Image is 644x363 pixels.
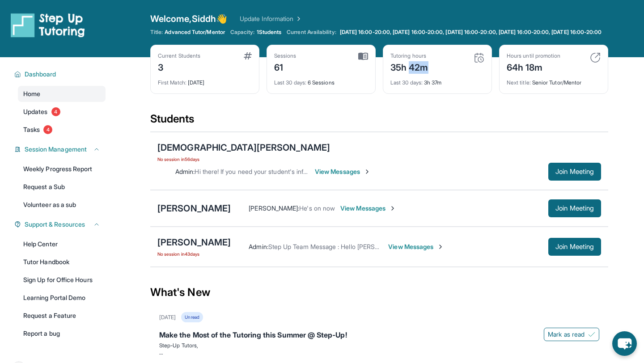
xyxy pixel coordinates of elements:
span: Support & Resources [25,220,85,229]
button: Mark as read [544,328,599,341]
div: 3 [158,59,200,74]
div: [DEMOGRAPHIC_DATA][PERSON_NAME] [157,141,330,154]
div: Senior Tutor/Mentor [507,74,601,86]
span: Last 30 days : [274,79,306,86]
a: Request a Sub [18,179,106,195]
div: [PERSON_NAME] [157,236,231,249]
span: Welcome, Siddh 👋 [150,13,227,25]
div: 64h 18m [507,59,560,74]
img: card [590,52,601,63]
span: Join Meeting [555,244,594,249]
a: Home [18,86,106,102]
div: Students [150,112,608,131]
div: What's New [150,273,608,312]
span: Join Meeting [555,169,594,174]
span: He's on now [299,204,335,212]
button: chat-button [612,331,637,356]
div: Current Students [158,52,200,59]
span: View Messages [315,167,371,176]
a: Update Information [240,14,302,23]
a: Weekly Progress Report [18,161,106,177]
a: Help Center [18,236,106,252]
a: Updates4 [18,104,106,120]
span: Title: [150,29,163,36]
img: card [244,52,252,59]
span: View Messages [340,204,396,213]
span: No session in 56 days [157,156,330,163]
button: Support & Resources [21,220,100,229]
span: Tasks [23,125,40,134]
span: [PERSON_NAME] : [249,204,299,212]
div: 6 Sessions [274,74,368,86]
div: Unread [181,312,203,322]
span: 4 [51,107,60,116]
span: Home [23,89,40,98]
div: [PERSON_NAME] [157,202,231,215]
div: [DATE] [159,314,176,321]
span: Admin : [175,168,195,175]
button: Join Meeting [548,199,601,217]
a: Volunteer as a sub [18,197,106,213]
span: [DATE] 16:00-20:00, [DATE] 16:00-20:00, [DATE] 16:00-20:00, [DATE] 16:00-20:00, [DATE] 16:00-20:00 [340,29,602,36]
a: [DATE] 16:00-20:00, [DATE] 16:00-20:00, [DATE] 16:00-20:00, [DATE] 16:00-20:00, [DATE] 16:00-20:00 [338,29,604,36]
span: Advanced Tutor/Mentor [165,29,225,36]
img: Chevron-Right [437,243,444,250]
a: Sign Up for Office Hours [18,272,106,288]
div: Hours until promotion [507,52,560,59]
img: Mark as read [588,331,595,338]
span: Mark as read [548,330,585,339]
button: Join Meeting [548,163,601,181]
button: Dashboard [21,70,100,79]
a: Request a Feature [18,308,106,324]
span: 1 Students [257,29,282,36]
img: card [358,52,368,60]
button: Join Meeting [548,238,601,256]
div: 35h 42m [390,59,428,74]
span: Last 30 days : [390,79,423,86]
span: Next title : [507,79,531,86]
span: View Messages [388,242,444,251]
img: card [474,52,484,63]
span: No session in 43 days [157,250,231,257]
p: Step-Up Tutors, [159,342,599,349]
img: logo [11,13,85,38]
span: Dashboard [25,70,56,79]
img: Chevron-Right [364,168,371,175]
a: Tutor Handbook [18,254,106,270]
span: Current Availability: [287,29,336,36]
span: Updates [23,107,48,116]
span: Admin : [249,243,268,250]
a: Report a bug [18,325,106,342]
button: Session Management [21,145,100,154]
span: Session Management [25,145,87,154]
img: Chevron Right [293,14,302,23]
span: First Match : [158,79,186,86]
a: Tasks4 [18,122,106,138]
div: 3h 37m [390,74,484,86]
img: Chevron-Right [389,205,396,212]
span: 4 [43,125,52,134]
div: Make the Most of the Tutoring this Summer @ Step-Up! [159,329,599,342]
div: Sessions [274,52,297,59]
div: Tutoring hours [390,52,428,59]
div: 61 [274,59,297,74]
div: [DATE] [158,74,252,86]
a: Learning Portal Demo [18,290,106,306]
span: Capacity: [230,29,255,36]
span: Join Meeting [555,206,594,211]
